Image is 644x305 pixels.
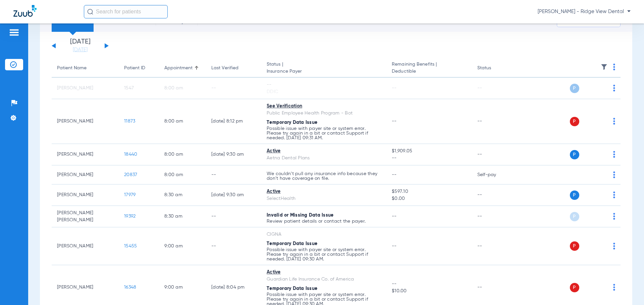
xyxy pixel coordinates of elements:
[472,206,517,227] td: --
[570,117,579,126] span: P
[392,119,397,124] span: --
[261,59,386,78] th: Status |
[60,39,100,53] li: [DATE]
[52,206,119,227] td: [PERSON_NAME] [PERSON_NAME]
[206,206,261,227] td: --
[267,171,381,181] p: We couldn’t pull any insurance info because they don’t have coverage on file.
[267,88,381,95] div: DDIC
[124,193,136,197] span: 17979
[613,151,615,158] img: group-dot-blue.svg
[52,184,119,206] td: [PERSON_NAME]
[206,165,261,184] td: --
[164,65,193,72] div: Appointment
[392,281,466,288] span: --
[613,64,615,70] img: group-dot-blue.svg
[613,171,615,178] img: group-dot-blue.svg
[267,195,381,202] div: SelectHealth
[206,99,261,144] td: [DATE] 8:12 PM
[610,273,644,305] iframe: Chat Widget
[267,241,317,246] span: Temporary Data Issue
[124,119,135,124] span: 11873
[60,47,100,53] a: [DATE]
[124,172,137,177] span: 20837
[570,212,579,221] span: P
[124,285,136,290] span: 16348
[159,78,206,99] td: 8:00 AM
[267,103,381,110] div: See Verification
[386,59,472,78] th: Remaining Benefits |
[392,172,397,177] span: --
[570,190,579,200] span: P
[159,227,206,265] td: 9:00 AM
[159,99,206,144] td: 8:00 AM
[472,78,517,99] td: --
[267,247,381,261] p: Possible issue with payer site or system error. Please try again in a bit or contact Support if n...
[267,286,317,291] span: Temporary Data Issue
[570,283,579,292] span: P
[87,9,93,15] img: Search Icon
[613,213,615,220] img: group-dot-blue.svg
[164,65,201,72] div: Appointment
[267,231,381,238] div: CIGNA
[206,78,261,99] td: --
[124,214,136,219] span: 19392
[472,165,517,184] td: Self-pay
[52,165,119,184] td: [PERSON_NAME]
[267,110,381,117] div: Public Employee Health Program - Bot
[124,65,145,72] div: Patient ID
[472,227,517,265] td: --
[13,5,37,17] img: Zuub Logo
[613,118,615,125] img: group-dot-blue.svg
[613,192,615,198] img: group-dot-blue.svg
[392,148,466,155] span: $1,909.05
[392,214,397,219] span: --
[392,155,466,162] span: --
[267,120,317,125] span: Temporary Data Issue
[52,99,119,144] td: [PERSON_NAME]
[124,244,137,248] span: 15455
[9,28,19,36] img: hamburger-icon
[613,243,615,249] img: group-dot-blue.svg
[570,241,579,251] span: P
[570,150,579,159] span: P
[392,188,466,195] span: $597.10
[392,244,397,248] span: --
[392,195,466,202] span: $0.00
[472,184,517,206] td: --
[124,86,134,90] span: 1547
[392,86,397,90] span: --
[267,148,381,155] div: Active
[267,269,381,276] div: Active
[206,227,261,265] td: --
[159,165,206,184] td: 8:00 AM
[159,184,206,206] td: 8:30 AM
[57,65,113,72] div: Patient Name
[392,68,466,75] span: Deductible
[124,152,137,157] span: 18440
[211,65,238,72] div: Last Verified
[267,126,381,140] p: Possible issue with payer site or system error. Please try again in a bit or contact Support if n...
[472,59,517,78] th: Status
[570,84,579,93] span: P
[267,68,381,75] span: Insurance Payer
[159,206,206,227] td: 8:30 AM
[392,288,466,295] span: $10.00
[472,99,517,144] td: --
[538,8,631,15] span: [PERSON_NAME] - Ridge View Dental
[206,144,261,165] td: [DATE] 9:30 AM
[52,78,119,99] td: [PERSON_NAME]
[206,184,261,206] td: [DATE] 9:30 AM
[52,227,119,265] td: [PERSON_NAME]
[57,65,87,72] div: Patient Name
[613,85,615,91] img: group-dot-blue.svg
[211,65,256,72] div: Last Verified
[472,144,517,165] td: --
[84,5,168,18] input: Search for patients
[267,219,381,224] p: Review patient details or contact the payer.
[267,81,381,88] div: --
[267,276,381,283] div: Guardian Life Insurance Co. of America
[267,188,381,195] div: Active
[601,64,607,70] img: filter.svg
[267,213,333,218] span: Invalid or Missing Data Issue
